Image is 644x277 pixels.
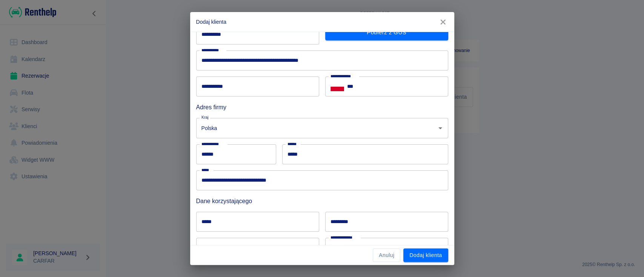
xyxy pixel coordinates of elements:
[330,242,344,253] button: Select country
[403,248,448,262] button: Dodaj klienta
[373,248,400,262] button: Anuluj
[190,12,454,32] h2: Dodaj klienta
[196,196,448,206] h6: Dane korzystającego
[435,123,446,133] button: Otwórz
[330,81,344,92] button: Select country
[196,103,448,112] h6: Adres firmy
[201,115,209,120] label: Kraj
[325,24,448,40] button: Pobierz z GUS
